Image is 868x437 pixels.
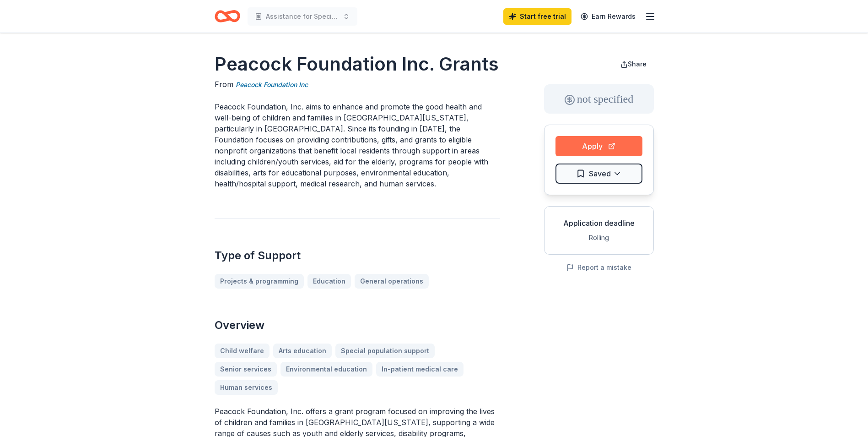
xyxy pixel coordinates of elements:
[355,274,429,289] a: General operations
[575,8,641,25] a: Earn Rewards
[628,60,647,68] span: Share
[215,101,500,189] p: Peacock Foundation, Inc. aims to enhance and promote the good health and well-being of children a...
[555,136,642,156] button: Apply
[589,168,611,180] span: Saved
[215,248,500,263] h2: Type of Support
[215,5,240,27] a: Home
[544,84,654,114] div: not specified
[215,318,500,333] h2: Overview
[215,79,500,90] div: From
[248,7,357,26] button: Assistance for Special Needs
[552,218,646,229] div: Application deadline
[503,8,571,25] a: Start free trial
[236,79,308,90] a: Peacock Foundation Inc
[215,51,500,77] h1: Peacock Foundation Inc. Grants
[555,164,642,184] button: Saved
[215,274,304,289] a: Projects & programming
[566,262,631,273] button: Report a mistake
[307,274,351,289] a: Education
[266,11,339,22] span: Assistance for Special Needs
[552,232,646,243] div: Rolling
[613,55,654,73] button: Share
